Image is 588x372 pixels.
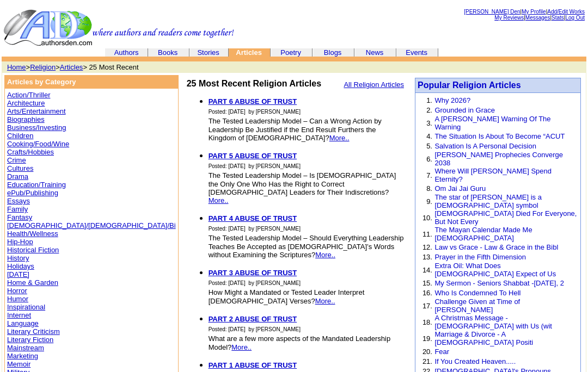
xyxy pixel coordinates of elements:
a: Inspirational [7,303,45,311]
font: 17. [422,302,432,310]
a: ePub/Publishing [7,189,58,197]
font: | | | | | [464,9,585,21]
a: Drama [7,172,28,181]
a: Family [7,205,28,213]
a: Health/Wellness [7,230,58,238]
a: The Mayan Calendar Made Me [DEMOGRAPHIC_DATA] [434,226,532,242]
font: 7. [426,171,432,179]
font: 21. [422,357,432,365]
a: Literary Criticism [7,327,60,336]
a: Challenge Given at Time of [PERSON_NAME] [434,297,520,314]
a: Literary Fiction [7,336,53,344]
a: Crime [7,156,26,164]
a: Humor [7,295,28,303]
a: More.. [315,251,335,259]
font: 14. [422,266,432,274]
a: Home [7,63,26,71]
a: Internet [7,311,31,319]
a: Holidays [7,262,34,270]
font: How Might a Mandated or Tested Leader Interpret [DEMOGRAPHIC_DATA] Verses? [209,288,365,305]
a: Stats [552,15,564,21]
a: Architecture [7,99,45,107]
a: More.. [209,196,229,204]
font: What are a few more aspects of the Mandated Leadership Model? [209,334,391,351]
a: PART 1 ABUSE OF TRUST [209,361,297,369]
a: All Religion Articles [344,80,404,89]
a: Marriage & Divorce - A [DEMOGRAPHIC_DATA] Positi [434,330,533,346]
a: If You Created Heaven..... [434,357,516,365]
a: Stories [197,48,219,57]
a: Crafts/Hobbies [7,148,54,156]
a: [PERSON_NAME] Den [464,9,520,15]
a: Biographies [7,115,45,123]
a: PART 2 ABUSE OF TRUST [209,315,297,323]
font: Posted: [DATE] by [PERSON_NAME] [209,326,301,332]
font: 15. [422,279,432,287]
a: Mainstream [7,344,44,352]
font: 13. [422,253,432,261]
font: > > > 25 Most Recent [7,63,139,71]
a: PART 6 ABUSE OF TRUST [209,97,297,106]
a: Children [7,132,33,140]
a: PART 4 ABUSE OF TRUST [209,214,297,222]
font: 12. [422,243,432,251]
a: [DEMOGRAPHIC_DATA]/[DEMOGRAPHIC_DATA]/Bi [7,221,176,230]
b: 25 Most Recent Religion Articles [187,79,321,88]
a: My Profile [522,9,546,15]
a: Messages [525,15,550,21]
a: Authors [114,48,139,57]
font: Posted: [DATE] by [PERSON_NAME] [209,163,301,169]
b: PART 5 ABUSE OF TRUST [209,152,297,160]
a: Education/Training [7,181,66,189]
font: The Tested Leadership Model – Can a Wrong Action by Leadership Be Justified if the End Result Fur... [209,117,382,142]
a: My Reviews [494,15,524,21]
a: Popular Religion Articles [418,80,521,90]
font: Posted: [DATE] by [PERSON_NAME] [209,280,301,286]
a: Business/Investing [7,123,66,132]
font: 18. [422,318,432,326]
font: Posted: [DATE] by [PERSON_NAME] [209,226,301,232]
a: My Sermon - Seniors Shabbat -[DATE], 2 [434,279,563,287]
font: 1. [426,96,432,104]
a: News [366,48,384,57]
font: 9. [426,197,432,206]
a: Grounded in Grace [434,106,495,114]
a: Log Out [565,15,585,21]
a: Home & Garden [7,278,58,287]
a: Books [158,48,177,57]
a: Where Will [PERSON_NAME] Spend Eternity? [434,167,552,183]
font: 4. [426,132,432,140]
font: 8. [426,184,432,193]
a: Memoir [7,360,30,368]
font: 2. [426,106,432,114]
a: A Christmas Message - [DEMOGRAPHIC_DATA] with Us (wit [434,314,552,330]
a: Who Is Condemned To Hell [434,289,520,297]
a: Extra Oil: What Does [DEMOGRAPHIC_DATA] Expect of Us [434,262,556,278]
a: Fantasy [7,213,32,221]
a: Om Jai Jai Guru [434,184,486,193]
a: Blogs [324,48,342,57]
a: PART 3 ABUSE OF TRUST [209,269,297,277]
a: Articles [60,63,83,71]
font: 16. [422,289,432,297]
a: Add/Edit Works [547,9,585,15]
font: Posted: [DATE] by [PERSON_NAME] [209,109,301,115]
